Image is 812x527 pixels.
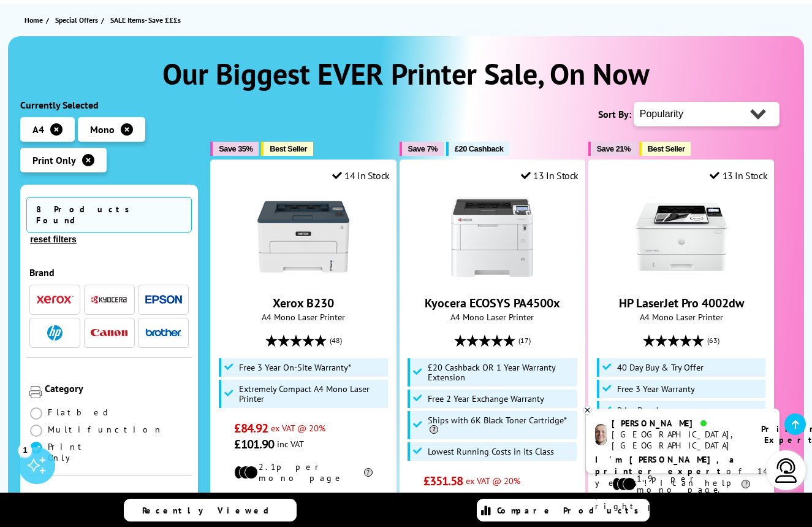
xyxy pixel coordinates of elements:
div: [PERSON_NAME] [612,418,746,429]
span: Recently Viewed [142,505,281,516]
img: HP [47,325,63,340]
img: Canon [91,329,127,337]
button: Save 21% [588,142,637,156]
span: £20 Cashback OR 1 Year Warranty Extension [428,363,574,382]
span: Mono [90,123,115,136]
a: HP LaserJet Pro 4002dw [619,295,744,311]
span: 40 Day Buy & Try Offer [617,363,704,372]
button: Brother [142,325,186,341]
span: Price Drop! [617,406,658,415]
img: Brother [145,328,182,337]
div: 1 [18,443,32,456]
a: Kyocera ECOSYS PA4500x [425,295,560,311]
button: reset filters [26,234,80,245]
div: 13 In Stock [521,169,579,182]
span: inc VAT [466,491,493,502]
a: Recently Viewed [124,499,297,521]
span: ex VAT @ 20% [271,422,325,434]
li: 2.1p per mono page [234,461,372,483]
div: [GEOGRAPHIC_DATA], [GEOGRAPHIC_DATA] [612,429,746,451]
button: Epson [142,291,186,308]
div: Currently Selected [20,99,198,111]
span: Best Seller [648,144,685,153]
a: Xerox B230 [273,295,334,311]
button: Best Seller [261,142,313,156]
img: user-headset-light.svg [774,458,799,483]
img: Kyocera ECOSYS PA4500x [446,191,538,283]
span: ex VAT @ 20% [466,475,520,487]
span: Sort By: [598,108,631,120]
span: Lowest Running Costs in its Class [428,447,554,456]
img: Category [29,386,42,398]
span: (63) [707,329,719,352]
img: Xerox B230 [257,191,349,283]
span: Free 3 Year On-Site Warranty* [239,363,351,372]
span: A4 Mono Laser Printer [595,311,768,323]
a: Kyocera ECOSYS PA4500x [446,273,538,285]
span: £351.58 [423,473,463,489]
span: £84.92 [234,420,268,436]
span: inc VAT [277,438,304,450]
b: I'm [PERSON_NAME], a printer expert [595,454,738,477]
h1: Our Biggest EVER Printer Sale, On Now [20,55,792,93]
span: £20 Cashback [455,144,503,153]
img: Kyocera [91,295,127,304]
div: 13 In Stock [710,169,767,182]
a: Home [25,13,46,26]
a: HP LaserJet Pro 4002dw [636,273,727,285]
span: Ships with 6K Black Toner Cartridge* [428,415,574,435]
span: Save 35% [219,144,252,153]
div: Category [45,382,189,394]
span: Special Offers [55,13,98,26]
a: Special Offers [55,13,101,26]
img: Epson [145,295,182,304]
button: Save 7% [400,142,444,156]
button: HP [33,325,77,341]
span: Print Only [48,441,109,463]
span: Free 2 Year Exchange Warranty [428,394,544,404]
button: Xerox [33,291,77,308]
span: Flatbed [48,407,112,418]
span: (48) [330,329,342,352]
button: £20 Cashback [446,142,509,156]
div: Brand [29,266,189,279]
span: Extremely Compact A4 Mono Laser Printer [239,384,385,404]
span: SALE Items- Save £££s [110,15,181,25]
span: A4 [32,123,44,136]
button: Save 35% [210,142,259,156]
span: Compare Products [497,505,645,516]
span: (17) [518,329,531,352]
button: Canon [87,325,131,341]
button: Best Seller [639,142,691,156]
span: £101.90 [234,436,274,452]
a: Xerox B230 [257,273,349,285]
span: Save 7% [408,144,438,153]
span: Multifunction [48,424,163,435]
span: 8 Products Found [26,197,192,233]
img: Xerox [37,295,74,304]
span: Free 3 Year Warranty [617,384,695,394]
img: HP LaserJet Pro 4002dw [636,191,727,283]
button: Kyocera [87,291,131,308]
span: A4 Mono Laser Printer [217,311,390,323]
a: Compare Products [477,499,650,521]
span: Best Seller [270,144,307,153]
div: 14 In Stock [332,169,390,182]
span: £421.90 [423,489,463,505]
img: ashley-livechat.png [595,424,607,445]
span: Print Only [32,154,76,166]
span: Save 21% [597,144,631,153]
p: of 14 years! I can help you choose the right product [595,454,770,512]
span: A4 Mono Laser Printer [406,311,579,323]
